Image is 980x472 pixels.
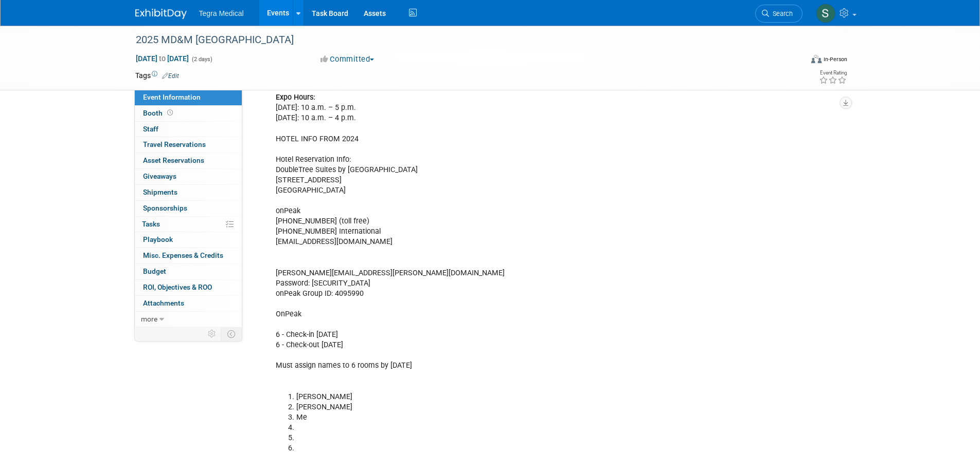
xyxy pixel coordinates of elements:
a: Giveaways [135,169,242,184]
span: Budget [143,267,166,275]
a: Staff [135,122,242,137]
li: Me [296,412,726,423]
img: Steve Marshall [816,4,835,23]
a: Attachments [135,296,242,311]
a: Playbook [135,232,242,248]
span: Giveaways [143,172,176,180]
span: Playbook [143,235,173,243]
div: [DATE]: 10 a.m. – 5 p.m. [DATE]: 10 a.m. – 4 p.m. HOTEL INFO FROM 2024 Hotel Reservation Info: Do... [269,87,732,469]
span: Shipments [143,188,177,196]
span: Search [769,10,793,17]
a: ROI, Objectives & ROO [135,280,242,295]
span: Tasks [142,220,160,228]
span: Asset Reservations [143,156,204,164]
div: Event Rating [819,70,847,75]
td: Personalize Event Tab Strip [203,327,221,341]
span: Attachments [143,299,184,307]
span: ROI, Objectives & ROO [143,283,212,291]
img: ExhibitDay [135,9,187,19]
span: Travel Reservations [143,140,206,148]
img: Format-Inperson.png [811,55,822,63]
td: Tags [135,70,179,81]
a: Edit [162,72,179,80]
span: to [157,54,167,63]
li: [PERSON_NAME] [296,392,726,402]
td: Toggle Event Tabs [221,327,242,341]
span: Sponsorships [143,204,187,212]
a: Booth [135,106,242,121]
div: In-Person [823,55,847,63]
span: Booth not reserved yet [165,109,175,117]
span: Booth [143,109,175,117]
span: (2 days) [191,56,212,63]
a: Asset Reservations [135,153,242,168]
div: Event Format [742,53,848,69]
div: 2025 MD&M [GEOGRAPHIC_DATA] [132,31,787,49]
span: Event Information [143,93,201,101]
a: Budget [135,264,242,279]
a: Sponsorships [135,201,242,216]
b: Expo Hours: [276,93,315,102]
a: Shipments [135,185,242,200]
a: more [135,312,242,327]
a: Search [755,5,803,23]
span: Tegra Medical [199,9,244,17]
span: Misc. Expenses & Credits [143,251,223,259]
button: Committed [317,54,378,65]
span: [DATE] [DATE] [135,54,189,63]
a: Misc. Expenses & Credits [135,248,242,263]
a: Travel Reservations [135,137,242,153]
li: [PERSON_NAME] [296,402,726,412]
a: Event Information [135,90,242,105]
a: Tasks [135,217,242,232]
span: Staff [143,125,158,133]
span: more [141,315,157,323]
